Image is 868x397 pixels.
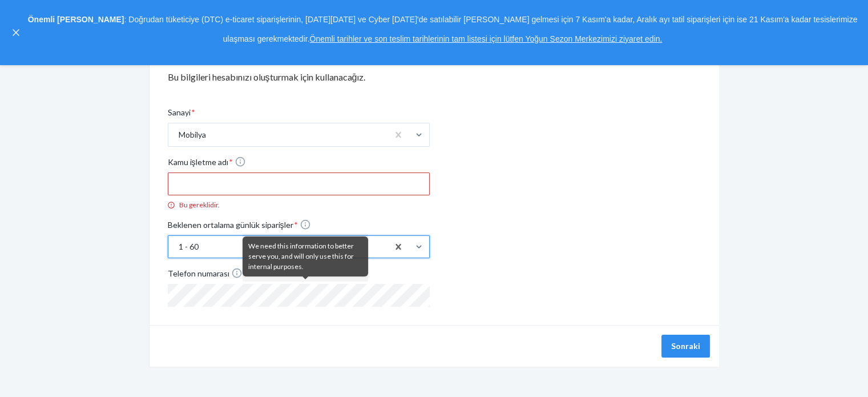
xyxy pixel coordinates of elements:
[10,27,22,38] button: kapalı,
[248,241,362,272] div: We need this information to better serve you, and will only use this for internal purposes.
[168,173,430,195] input: Kamu işletme adı* Bu gereklidir.
[179,130,206,139] font: Mobilya
[168,107,191,117] font: Sanayi
[179,242,199,251] font: 1 - 60
[124,15,858,43] font: : Doğrudan tüketiciye (DTC) e-ticaret siparişlerinin, [DATE][DATE] ve Cyber ​​[DATE]'de satılabil...
[28,15,124,24] font: Önemli [PERSON_NAME]
[671,341,700,351] font: Sonraki
[661,335,710,358] button: Sonraki
[168,220,293,230] font: Beklenen ortalama günlük siparişler
[179,200,220,209] font: Bu gereklidir.
[309,34,662,43] a: Önemli tarihler ve son teslim tarihlerinin tam listesi için lütfen Yoğun Sezon Merkezimizi ziyare...
[168,71,366,82] font: Bu bilgileri hesabınızı oluşturmak için kullanacağız.
[168,157,228,167] font: Kamu işletme adı
[168,268,229,278] font: Telefon numarası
